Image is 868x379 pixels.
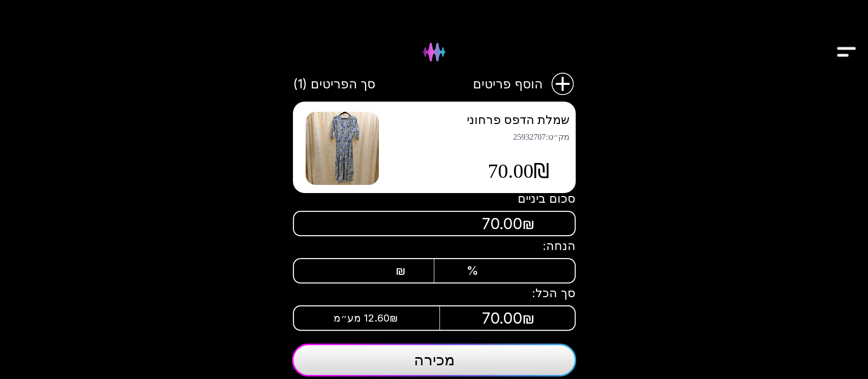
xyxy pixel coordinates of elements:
[518,192,576,206] span: סכום ביניים
[392,132,570,142] span: מק״ט : 25932707
[482,309,535,327] span: 70.00₪
[334,312,398,324] span: 12.60₪ מע״מ
[473,71,576,97] button: הוסף פריטיםהוסף פריטים
[835,33,858,72] img: Drawer
[543,239,576,253] span: הנחה:
[466,264,478,278] span: %
[835,24,858,47] button: Drawer
[414,351,455,369] span: מכירה
[532,286,576,300] span: סך הכל:
[396,264,406,278] span: ₪
[293,75,375,93] span: סך הפריטים (1)
[488,159,549,183] span: 70.00₪
[306,112,379,185] img: שמלת הדפס פרחוני
[414,33,454,72] img: Hydee Logo
[473,75,543,93] span: הוסף פריטים
[550,71,576,97] img: הוסף פריטים
[482,214,535,233] span: 70.00₪
[292,343,576,376] button: מכירה
[467,113,570,127] span: שמלת הדפס פרחוני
